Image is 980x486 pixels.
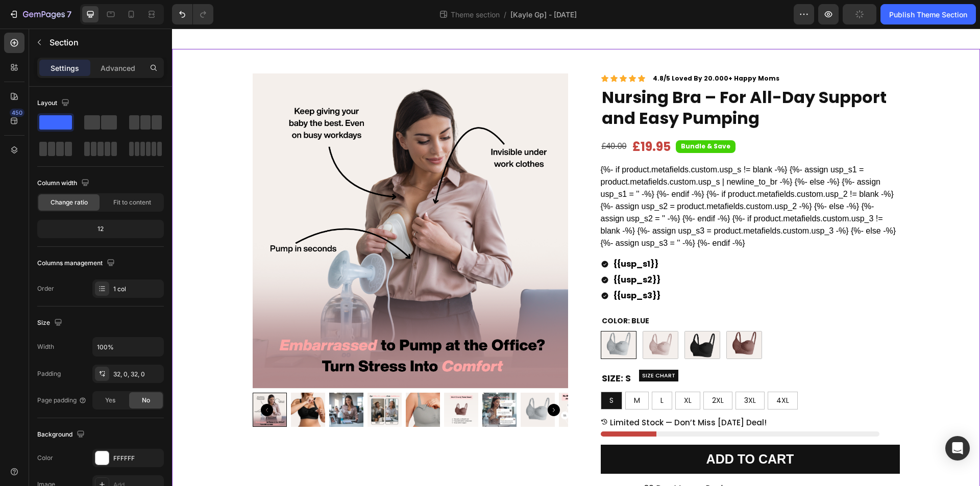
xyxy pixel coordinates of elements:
[51,63,79,73] p: Settings
[510,9,577,20] span: [Kayle Gp] - [DATE]
[142,396,150,405] span: No
[540,367,552,377] span: 2XL
[438,389,595,399] p: Limited Stock — Don’t Miss [DATE] Deal!
[481,45,607,54] strong: 4.8/5 Loved By 20.000+ Happy Moms
[376,375,388,388] button: Carousel Next Arrow
[37,342,54,351] div: Width
[459,109,500,127] div: £19.95
[93,338,163,356] input: Auto
[37,96,71,110] div: Layout
[4,4,76,24] button: 7
[889,9,967,20] div: Publish Theme Section
[462,367,468,377] span: M
[429,287,478,298] legend: Color: Blue
[442,245,488,257] strong: {{usp_s2}}
[488,367,492,377] span: L
[429,110,456,126] div: £40.00
[113,198,151,207] span: Fit to content
[10,109,24,117] div: 450
[429,343,460,356] legend: Size: S
[504,112,563,124] pre: Bundle & Save
[604,367,617,377] span: 4XL
[472,455,595,476] p: 30 Day Money-Back Guarantee
[880,4,976,24] button: Publish Theme Section
[37,453,53,463] div: Color
[467,341,506,353] button: <p>SIZE CHART</p>
[572,367,584,377] span: 3XL
[172,29,980,486] iframe: Design area
[429,135,728,221] div: {%- if product.metafields.custom.usp_s != blank -%} {%- assign usp_s1 = product.metafields.custom...
[512,367,520,377] span: XL
[51,198,88,207] span: Change ratio
[429,57,728,101] h1: Nursing Bra – For All-Day Support and Easy Pumping
[67,8,71,20] p: 7
[449,9,502,20] span: Theme section
[172,4,213,24] div: Undo/Redo
[113,454,161,463] div: FFFFFF
[113,285,161,294] div: 1 col
[37,428,87,442] div: Background
[37,284,54,293] div: Order
[37,316,64,330] div: Size
[437,367,442,377] span: S
[470,342,503,352] p: SIZE CHART
[39,222,162,236] div: 12
[504,9,506,20] span: /
[101,63,135,73] p: Advanced
[534,422,622,439] div: ADD TO CART
[37,257,117,270] div: Columns management
[50,36,141,48] p: Section
[442,261,488,273] strong: {{usp_s3}}
[105,396,115,405] span: Yes
[37,176,91,190] div: Column width
[945,436,970,461] div: Open Intercom Messenger
[37,396,87,405] div: Page padding
[113,370,161,379] div: 32, 0, 32, 0
[442,229,486,241] strong: {{usp_s1}}
[429,416,728,445] button: ADD TO CART
[37,369,61,378] div: Padding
